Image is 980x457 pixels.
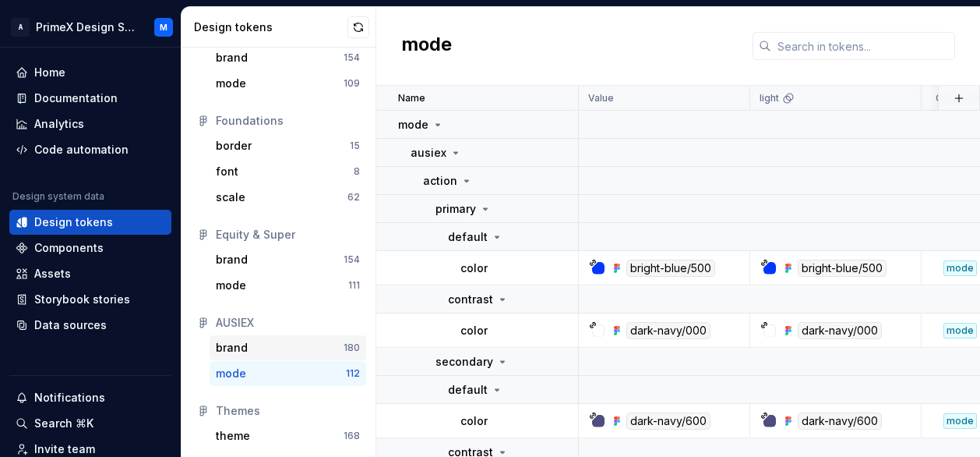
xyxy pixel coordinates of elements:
[9,60,171,85] a: Home
[9,137,171,162] a: Code automation
[460,323,488,338] p: color
[448,382,488,398] p: default
[12,190,104,203] div: Design system data
[34,266,71,282] div: Assets
[210,335,366,360] button: brand180
[210,133,366,158] button: border15
[210,159,366,184] button: font8
[11,18,30,37] div: A
[9,86,171,111] a: Documentation
[34,90,118,106] div: Documentation
[423,173,457,189] p: action
[216,252,248,267] div: brand
[34,116,84,132] div: Analytics
[34,416,93,431] div: Search ⌘K
[160,21,167,34] div: M
[626,260,715,277] div: bright-blue/500
[344,430,360,442] div: 168
[398,117,428,133] p: mode
[34,214,113,230] div: Design tokens
[411,145,446,161] p: ausiex
[9,313,171,338] a: Data sources
[216,164,238,179] div: font
[943,260,977,276] div: mode
[34,240,104,256] div: Components
[350,140,360,152] div: 15
[210,247,366,272] button: brand154
[216,315,360,331] div: AUSIEX
[216,227,360,243] div: Equity & Super
[9,411,171,436] button: Search ⌘K
[210,45,366,70] button: brand154
[943,323,977,338] div: mode
[210,423,366,448] button: theme168
[210,361,366,386] button: mode112
[216,138,252,154] div: border
[354,165,360,178] div: 8
[460,413,488,429] p: color
[36,19,136,35] div: PrimeX Design System
[216,113,360,129] div: Foundations
[435,201,476,217] p: primary
[626,322,710,339] div: dark-navy/000
[346,367,360,380] div: 112
[448,229,488,245] p: default
[401,32,452,60] h2: mode
[210,273,366,298] button: mode111
[344,77,360,90] div: 109
[216,428,250,444] div: theme
[9,287,171,312] a: Storybook stories
[435,354,493,370] p: secondary
[798,322,882,339] div: dark-navy/000
[34,317,107,333] div: Data sources
[216,403,360,419] div: Themes
[626,413,710,430] div: dark-navy/600
[344,253,360,266] div: 154
[210,71,366,96] button: mode109
[9,236,171,260] a: Components
[9,261,171,286] a: Assets
[194,19,347,35] div: Design tokens
[798,413,882,430] div: dark-navy/600
[34,65,65,80] div: Home
[398,92,425,105] p: Name
[943,413,977,429] div: mode
[798,260,887,277] div: bright-blue/500
[9,112,171,136] a: Analytics
[34,441,95,457] div: Invite team
[344,342,360,354] div: 180
[344,51,360,64] div: 154
[9,385,171,410] button: Notifications
[771,32,955,60] input: Search in tokens...
[3,10,178,44] button: APrimeX Design SystemM
[216,278,246,293] div: mode
[34,292,130,307] div: Storybook stories
[34,142,129,158] div: Code automation
[210,185,366,210] button: scale62
[34,390,105,406] div: Notifications
[216,340,248,356] div: brand
[460,260,488,276] p: color
[216,366,246,381] div: mode
[760,92,779,105] p: light
[9,210,171,235] a: Design tokens
[216,76,246,91] div: mode
[348,279,360,292] div: 111
[216,50,248,66] div: brand
[347,191,360,204] div: 62
[588,92,614,105] p: Value
[216,190,245,205] div: scale
[448,292,493,307] p: contrast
